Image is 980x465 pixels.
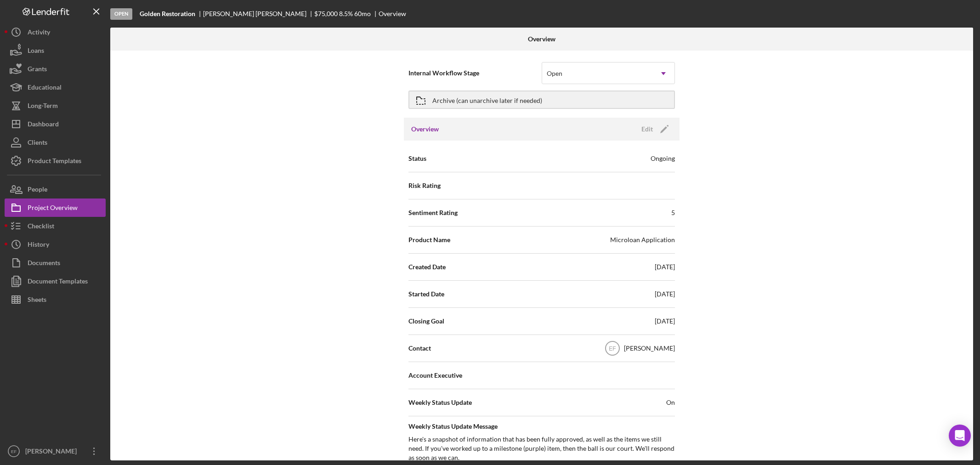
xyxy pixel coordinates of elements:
div: Activity [28,23,50,44]
div: Dashboard [28,115,59,136]
div: [PERSON_NAME] [23,442,83,463]
div: Overview [379,10,406,17]
div: Documents [28,254,60,274]
span: Started Date [408,289,444,299]
div: History [28,235,49,256]
div: [DATE] [655,317,675,326]
span: Closing Goal [408,317,444,326]
div: People [28,180,47,201]
button: Clients [5,133,106,152]
button: Activity [5,23,106,41]
div: [PERSON_NAME] [PERSON_NAME] [203,10,314,17]
button: Product Templates [5,152,106,170]
div: Open Intercom Messenger [949,425,971,447]
div: 5 [671,208,675,217]
div: [DATE] [655,262,675,272]
span: Account Executive [408,371,462,380]
button: People [5,180,106,198]
span: Contact [408,344,431,353]
button: Long-Term [5,96,106,115]
button: Document Templates [5,272,106,290]
div: [PERSON_NAME] [624,344,675,353]
div: 8.5 % [339,10,353,17]
b: Golden Restoration [140,10,195,17]
button: Sheets [5,290,106,309]
span: On [666,398,675,407]
div: Product Templates [28,152,81,172]
button: Checklist [5,217,106,235]
div: Microloan Application [610,235,675,244]
div: Open [547,70,562,77]
button: Documents [5,254,106,272]
span: Sentiment Rating [408,208,458,217]
div: Sheets [28,290,46,311]
button: EF[PERSON_NAME] [5,442,106,460]
div: Here's a snapshot of information that has been fully approved, as well as the items we still need... [408,435,675,462]
button: Archive (can unarchive later if needed) [408,91,675,109]
button: History [5,235,106,254]
span: Product Name [408,235,450,244]
div: Educational [28,78,62,99]
span: Risk Rating [408,181,441,190]
div: 60 mo [354,10,371,17]
button: Edit [636,122,672,136]
span: Internal Workflow Stage [408,68,542,78]
div: Project Overview [28,198,78,219]
b: Overview [528,35,555,43]
span: Created Date [408,262,446,272]
text: EF [11,449,17,454]
div: Open [110,8,132,20]
div: Grants [28,60,47,80]
text: EF [609,346,616,352]
div: Loans [28,41,44,62]
button: Educational [5,78,106,96]
span: Weekly Status Update [408,398,472,407]
div: Long-Term [28,96,58,117]
div: Archive (can unarchive later if needed) [432,91,542,108]
span: Weekly Status Update Message [408,422,675,431]
button: Project Overview [5,198,106,217]
h3: Overview [411,125,439,134]
span: Status [408,154,426,163]
button: Dashboard [5,115,106,133]
div: Ongoing [651,154,675,163]
button: Grants [5,60,106,78]
span: $75,000 [314,10,338,17]
div: [DATE] [655,289,675,299]
div: Checklist [28,217,54,238]
button: Loans [5,41,106,60]
div: Document Templates [28,272,88,293]
div: Clients [28,133,47,154]
div: Edit [641,122,653,136]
